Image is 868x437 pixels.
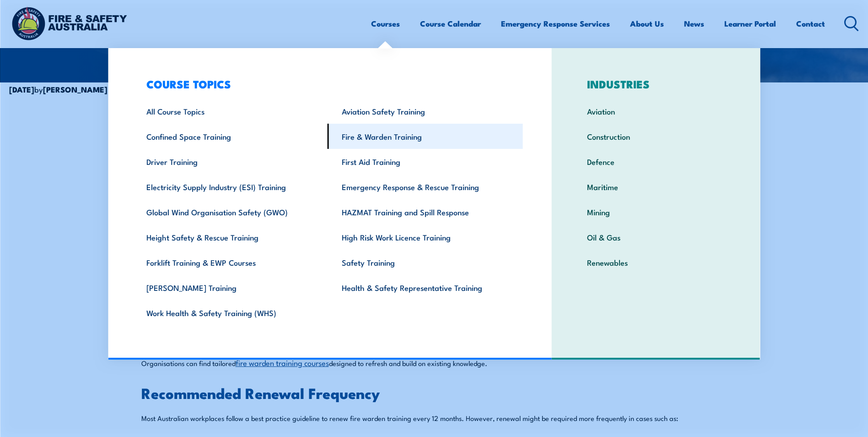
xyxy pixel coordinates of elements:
a: Learner Portal [724,11,776,36]
a: Oil & Gas [573,224,739,250]
a: HAZMAT Training and Spill Response [328,199,523,224]
a: Defence [573,149,739,174]
a: All Course Topics [132,98,328,124]
a: Courses [371,11,400,36]
span: Organisations can find tailored [141,358,236,368]
a: Aviation Safety Training [328,98,523,124]
a: Construction [573,124,739,149]
a: Height Safety & Rescue Training [132,224,328,250]
a: [PERSON_NAME] Training [132,275,328,300]
h3: INDUSTRIES [573,77,739,90]
a: Safety Training [328,250,523,275]
a: Maritime [573,174,739,199]
a: First Aid Training [328,149,523,174]
strong: [PERSON_NAME] [43,83,108,95]
a: fire warden training courses [236,357,329,368]
a: Fire & Warden Training [328,124,523,149]
h3: COURSE TOPICS [132,77,523,90]
a: Course Calendar [420,11,481,36]
span: designed to refresh and build on existing knowledge. [329,358,487,368]
strong: [DATE] [9,83,34,95]
a: High Risk Work Licence Training [328,224,523,250]
a: Global Wind Organisation Safety (GWO) [132,199,328,224]
a: Confined Space Training [132,124,328,149]
span: Recommended Renewal Frequency [141,381,380,404]
a: News [684,11,704,36]
a: About Us [630,11,664,36]
a: Aviation [573,98,739,124]
span: by [9,83,108,95]
a: Emergency Response Services [501,11,610,36]
a: Emergency Response & Rescue Training [328,174,523,199]
a: Electricity Supply Industry (ESI) Training [132,174,328,199]
a: Mining [573,199,739,224]
a: Forklift Training & EWP Courses [132,250,328,275]
a: Renewables [573,250,739,275]
span: Most Australian workplaces follow a best practice guideline to renew fire warden training every 1... [141,413,678,423]
a: Work Health & Safety Training (WHS) [132,300,328,325]
a: Contact [796,11,825,36]
a: Driver Training [132,149,328,174]
a: Health & Safety Representative Training [328,275,523,300]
